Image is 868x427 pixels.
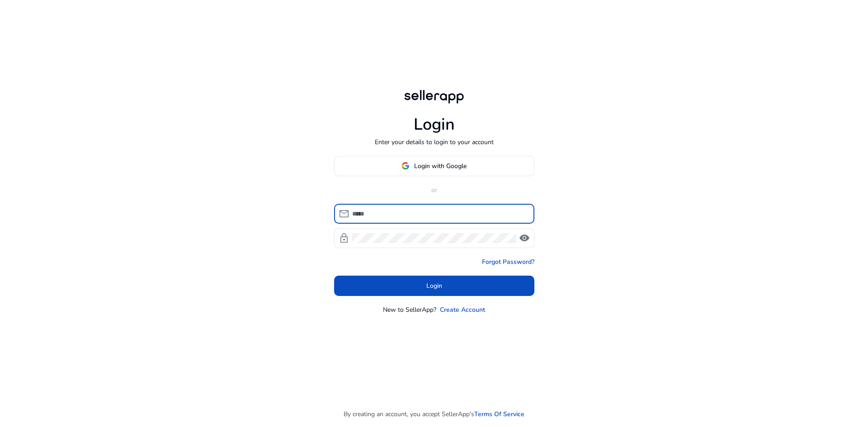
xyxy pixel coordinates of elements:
button: Login [334,276,534,296]
button: Login with Google [334,156,534,176]
span: Login [426,281,442,291]
a: Terms Of Service [474,409,524,419]
span: visibility [519,233,530,244]
p: Enter your details to login to your account [375,137,494,147]
h1: Login [414,115,455,134]
span: lock [339,233,349,244]
img: google-logo.svg [401,162,410,170]
p: New to SellerApp? [383,305,436,314]
span: Login with Google [414,161,467,171]
a: Forgot Password? [482,257,534,267]
a: Create Account [440,305,485,314]
span: mail [339,208,349,219]
p: or [334,185,534,195]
